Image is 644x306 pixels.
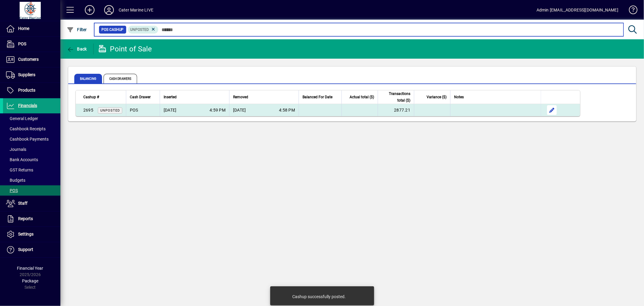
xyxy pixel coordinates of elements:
span: Reports [18,216,33,221]
a: POS [3,185,60,196]
span: Suppliers [18,72,35,77]
div: Admin [EMAIL_ADDRESS][DOMAIN_NAME] [537,5,618,15]
span: Variance ($) [427,94,447,100]
a: Cashbook Payments [3,134,60,144]
span: Bank Accounts [6,157,38,162]
a: Products [3,83,60,98]
a: Knowledge Base [624,1,636,21]
span: Home [18,26,29,31]
mat-chip: Status: Unposted [128,26,159,34]
span: Balanced For Date [303,94,332,100]
span: Financial Year [17,266,43,271]
span: 4:59 PM [210,107,226,113]
span: Unposted [100,109,120,112]
span: POS Cashup [101,27,124,33]
button: Add [80,5,99,15]
span: Cashup # [83,94,99,100]
span: Cash Drawer [130,94,151,100]
span: [DATE] [164,107,177,113]
a: Bank Accounts [3,155,60,165]
td: 2877.21 [378,104,414,116]
a: GST Returns [3,165,60,175]
a: General Ledger [3,113,60,124]
a: Cashbook Receipts [3,124,60,134]
span: Actual total ($) [350,94,374,100]
button: Back [65,44,88,54]
a: Journals [3,144,60,155]
div: POS [130,107,156,113]
span: Filter [67,27,87,32]
a: Settings [3,227,60,242]
a: Support [3,242,60,257]
button: Edit [547,105,557,115]
span: GST Returns [6,168,33,172]
a: Home [3,21,60,36]
span: POS [18,41,26,46]
span: Cashbook Payments [6,137,49,142]
span: Cashbook Receipts [6,126,46,131]
span: Settings [18,232,34,236]
div: Point of Sale [98,44,152,54]
button: Profile [99,5,119,15]
div: Cashup successfully posted. [292,294,346,300]
a: POS [3,37,60,52]
span: Budgets [6,178,25,183]
span: POS [6,188,18,193]
a: Suppliers [3,67,60,83]
div: Cater Marine LIVE [119,5,153,15]
span: 4:58 PM [279,107,295,113]
a: Budgets [3,175,60,185]
span: Staff [18,201,27,206]
span: Support [18,247,33,252]
button: Filter [65,24,88,35]
a: Staff [3,196,60,211]
span: General Ledger [6,116,38,121]
span: Back [67,47,87,51]
span: Customers [18,57,39,62]
span: Package [22,278,38,283]
span: Notes [454,94,464,100]
span: Products [18,88,35,93]
a: Reports [3,211,60,226]
span: Balancing [74,74,102,83]
div: Cash Drawer [130,94,156,100]
span: Financials [18,103,37,108]
span: Inserted [164,94,177,100]
span: [DATE] [233,107,246,113]
app-page-header-button: Back [60,44,94,54]
div: 2695 [83,107,122,113]
div: Balanced For Date [303,94,338,100]
span: Transactions total ($) [382,90,410,104]
span: Cash Drawers [104,74,137,83]
div: Cashup # [83,94,122,100]
span: Journals [6,147,26,152]
a: Customers [3,52,60,67]
span: Unposted [130,28,149,32]
span: Removed [233,94,248,100]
